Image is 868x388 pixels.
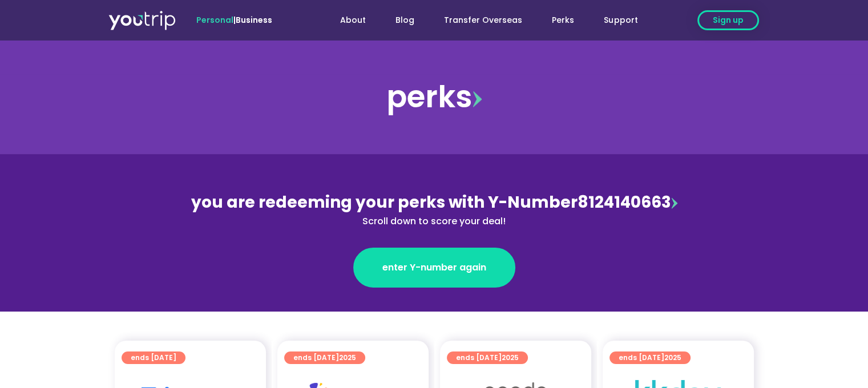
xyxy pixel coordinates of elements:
a: About [325,10,381,31]
a: ends [DATE]2025 [609,351,691,364]
span: ends [DATE] [619,351,681,364]
a: Blog [381,10,429,31]
span: enter Y-number again [382,261,486,274]
span: Personal [196,14,233,26]
span: ends [DATE] [456,351,519,364]
div: Scroll down to score your deal! [187,215,682,228]
span: Sign up [713,14,744,26]
a: enter Y-number again [353,248,515,288]
a: ends [DATE]2025 [284,351,365,364]
nav: Menu [303,10,652,31]
span: ends [DATE] [131,351,176,364]
a: Perks [537,10,589,31]
a: ends [DATE]2025 [447,351,528,364]
span: ends [DATE] [293,351,356,364]
a: Support [589,10,652,31]
span: you are redeeming your perks with Y-Number [191,191,578,213]
div: 8124140663 [187,191,682,228]
span: | [196,14,272,26]
a: Sign up [697,10,759,30]
a: Business [236,14,272,26]
a: ends [DATE] [122,351,185,364]
span: 2025 [339,353,356,362]
span: 2025 [502,353,519,362]
a: Transfer Overseas [429,10,537,31]
span: 2025 [664,353,681,362]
